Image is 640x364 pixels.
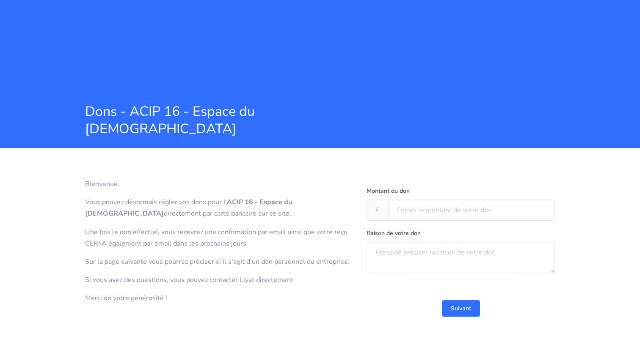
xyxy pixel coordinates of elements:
[388,200,555,221] input: Entrez le montant de votre don
[85,274,354,286] p: Si vous avez des questions, vous pouvez contacter Liyat directement
[367,228,421,238] label: Raison de votre don
[85,293,354,304] p: Merci de votre générosité !
[85,103,394,138] span: Dons - ACIP 16 - Espace du [DEMOGRAPHIC_DATA]
[442,300,480,317] button: Suivant
[367,186,410,196] label: Montant du don
[85,178,354,190] p: Bienvenue,
[85,197,354,219] p: Vous pouvez désormais régler vos dons pour l' directement par carte bancaire sur ce site.
[85,256,354,268] p: Sur la page suivante vous pourrez préciser si il s'agit d'un don personnel ou entreprise.
[85,227,354,249] p: Une fois le don effectué, vous recevrez une confirmation par email ainsi que votre reçu CERFA éga...
[367,200,389,221] span: €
